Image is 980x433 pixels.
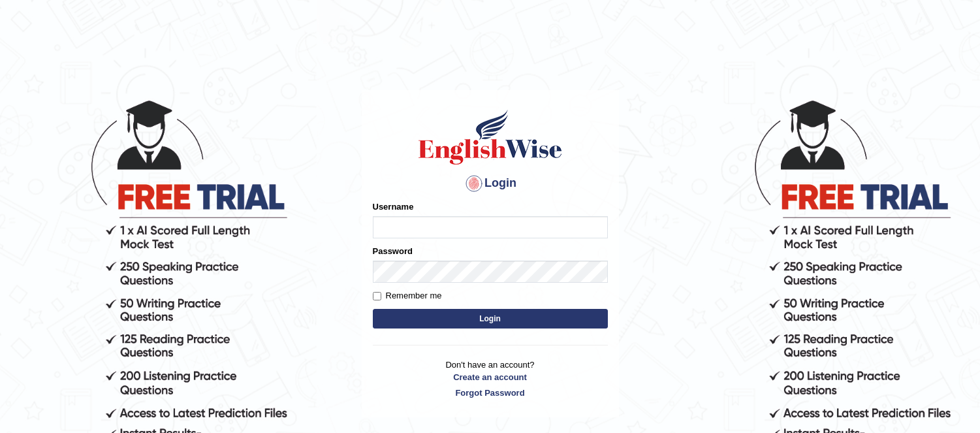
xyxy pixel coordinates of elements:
h4: Login [373,173,608,194]
a: Create an account [373,371,608,383]
a: Forgot Password [373,387,608,399]
p: Don't have an account? [373,359,608,399]
label: Password [373,245,413,257]
img: Logo of English Wise sign in for intelligent practice with AI [416,108,565,167]
label: Username [373,200,414,213]
label: Remember me [373,289,442,302]
input: Remember me [373,292,381,300]
button: Login [373,309,608,329]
